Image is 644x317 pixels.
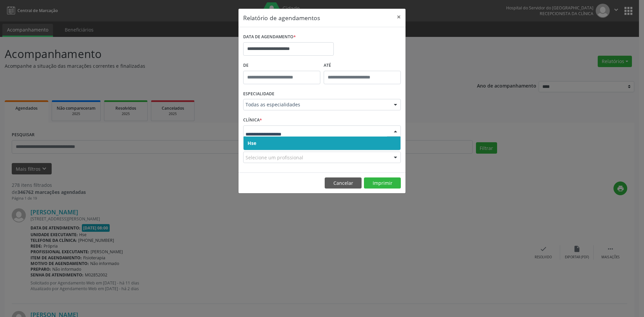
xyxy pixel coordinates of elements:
[325,177,362,189] button: Cancelar
[246,101,387,108] span: Todas as especialidades
[248,140,256,146] span: Hse
[246,154,303,161] span: Selecione um profissional
[243,32,296,42] label: DATA DE AGENDAMENTO
[324,60,401,71] label: ATÉ
[243,115,262,125] label: CLÍNICA
[243,89,274,99] label: ESPECIALIDADE
[243,60,320,71] label: De
[364,177,401,189] button: Imprimir
[243,13,320,22] h5: Relatório de agendamentos
[392,9,406,25] button: Close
